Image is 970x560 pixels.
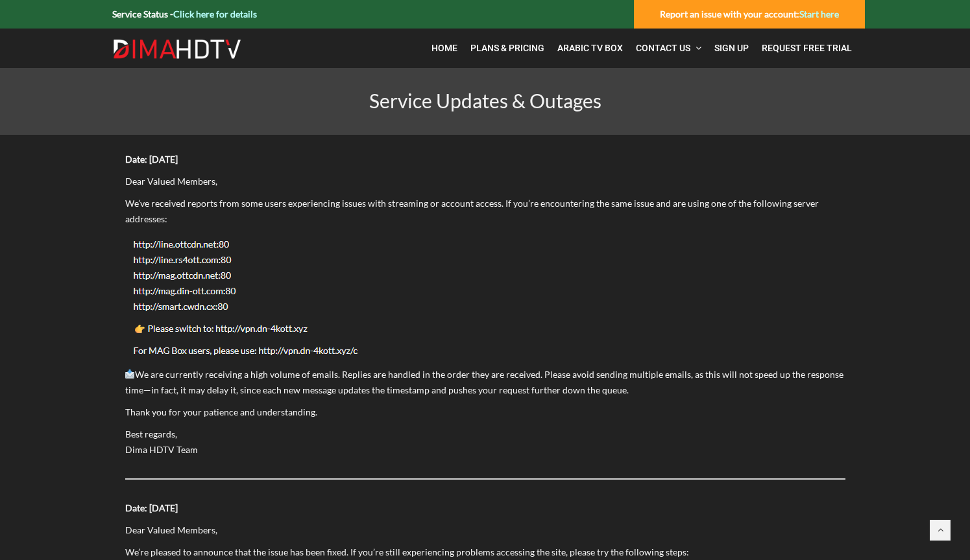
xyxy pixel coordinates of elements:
[660,8,839,19] strong: Report an issue with your account:
[125,428,177,439] span: Best regards,
[112,39,242,60] img: Dima HDTV
[714,43,749,53] span: Sign Up
[173,8,257,19] a: Click here for details
[431,43,457,53] span: Home
[125,406,317,417] span: Thank you for your patience and understanding.
[369,89,601,112] span: Service Updates & Outages
[125,369,134,379] img: 📩
[112,8,257,19] strong: Service Status -
[125,502,178,513] strong: Date: [DATE]
[125,444,198,455] span: Dima HDTV Team
[708,35,755,62] a: Sign Up
[557,43,623,53] span: Arabic TV Box
[125,176,217,187] span: Dear Valued Members,
[125,524,217,535] span: Dear Valued Members,
[125,154,178,165] strong: Date: [DATE]
[799,8,839,19] a: Start here
[125,198,819,224] span: We’ve received reports from some users experiencing issues with streaming or account access. If y...
[762,43,852,53] span: Request Free Trial
[425,35,464,62] a: Home
[930,520,951,541] a: Back to top
[125,546,689,557] span: We’re pleased to announce that the issue has been fixed. If you’re still experiencing problems ac...
[551,35,629,62] a: Arabic TV Box
[125,369,844,395] span: We are currently receiving a high volume of emails. Replies are handled in the order they are rec...
[755,35,858,62] a: Request Free Trial
[464,35,551,62] a: Plans & Pricing
[629,35,708,62] a: Contact Us
[636,43,690,53] span: Contact Us
[470,43,544,53] span: Plans & Pricing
